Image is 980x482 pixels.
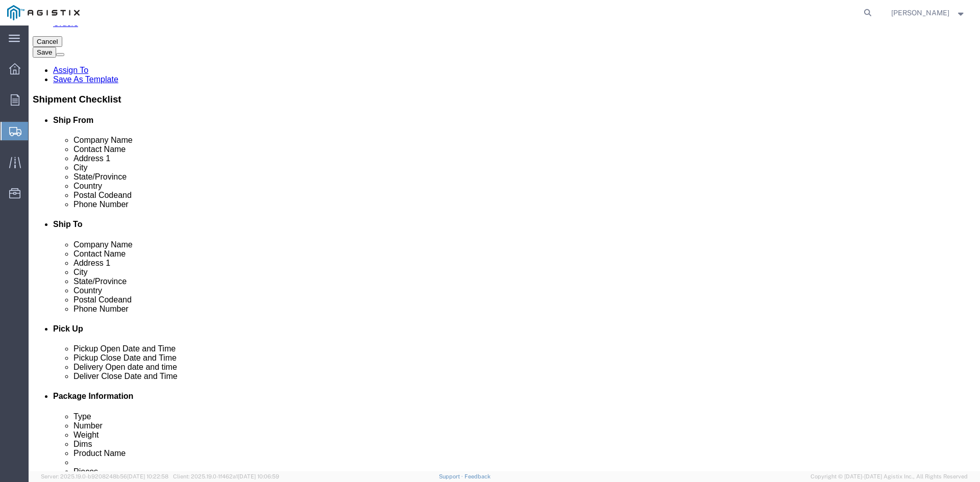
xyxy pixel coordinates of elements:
[439,473,464,479] a: Support
[891,7,966,19] button: [PERSON_NAME]
[7,5,80,20] img: logo
[127,473,168,479] span: [DATE] 10:22:58
[891,7,949,18] span: Jesus Rubio
[811,472,968,481] span: Copyright © [DATE]-[DATE] Agistix Inc., All Rights Reserved
[238,473,279,479] span: [DATE] 10:06:59
[41,473,168,479] span: Server: 2025.19.0-b9208248b56
[173,473,279,479] span: Client: 2025.19.0-1f462a1
[464,473,491,479] a: Feedback
[29,26,980,471] iframe: FS Legacy Container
